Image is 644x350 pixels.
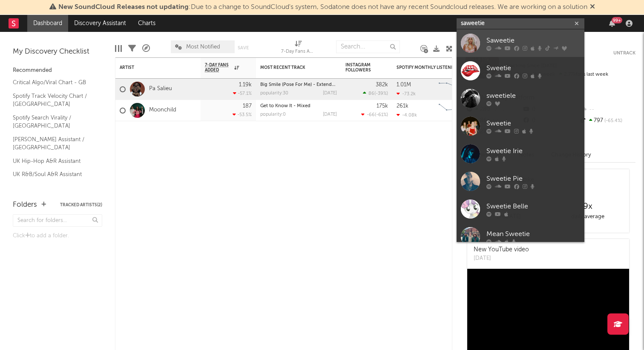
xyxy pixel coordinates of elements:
[397,112,417,118] div: -4.08k
[457,85,584,112] a: sweetiele
[58,4,587,11] span: : Due to a change to SoundCloud's system, Sodatone does not have any recent Soundcloud releases. ...
[58,4,189,11] span: New SoundCloud Releases not updating
[13,214,102,227] input: Search for folders...
[376,91,387,96] span: -39 %
[613,49,635,57] button: Untrack
[590,4,595,11] span: Dismiss
[457,223,584,250] a: Mean Sweetie
[243,103,252,109] div: 187
[397,65,460,70] div: Spotify Monthly Listeners
[115,36,122,61] div: Edit Columns
[397,82,411,88] div: 1.01M
[486,201,580,211] div: Sweetie Belle
[233,91,252,96] div: -57.1 %
[239,82,252,88] div: 1.19k
[361,112,388,117] div: ( )
[13,200,37,210] div: Folders
[260,65,324,70] div: Most Recent Track
[486,63,580,73] div: Sweetie
[13,91,94,109] a: Spotify Track Velocity Chart / [GEOGRAPHIC_DATA]
[13,231,102,241] div: Click to add a folder.
[260,83,337,87] div: Big Smile (Pose For Me) - Extended Mix
[376,82,388,88] div: 382k
[13,78,94,87] a: Critical Algo/Viral Chart - GB
[323,91,337,96] div: [DATE]
[13,135,94,152] a: [PERSON_NAME] Assistant / [GEOGRAPHIC_DATA]
[260,112,286,117] div: popularity: 0
[486,35,580,46] div: Saweetie
[486,229,580,239] div: Mean Sweetie
[149,107,176,114] a: Moonchild
[397,103,408,109] div: 261k
[336,40,400,53] input: Search...
[128,36,136,61] div: Filters
[68,15,132,32] a: Discovery Assistant
[603,119,622,123] span: -65.4 %
[609,20,615,27] button: 99+
[457,195,584,223] a: Sweetie Belle
[548,212,627,222] div: daily average
[376,113,387,117] span: -61 %
[435,100,473,121] svg: Chart title
[233,112,252,117] div: -53.5 %
[238,46,249,50] button: Save
[345,63,375,73] div: Instagram Followers
[435,79,473,100] svg: Chart title
[60,203,102,207] button: Tracked Artists(2)
[579,115,635,126] div: 797
[281,47,315,57] div: 7-Day Fans Added (7-Day Fans Added)
[27,15,68,32] a: Dashboard
[457,29,584,57] a: Saweetie
[132,15,161,32] a: Charts
[368,91,374,96] span: 86
[579,104,635,115] div: --
[13,170,94,179] a: UK R&B/Soul A&R Assistant
[397,91,416,97] div: -73.2k
[323,112,337,117] div: [DATE]
[612,17,622,23] div: 99 +
[474,254,529,263] div: [DATE]
[457,112,584,140] a: Sweetie
[486,118,580,128] div: Sweetie
[13,47,102,57] div: My Discovery Checklist
[377,103,388,109] div: 175k
[186,44,220,50] span: Most Notified
[486,91,580,101] div: sweetiele
[260,104,310,108] a: Get to Know It - Mixed
[457,168,584,195] a: Sweetie Pie
[260,104,337,108] div: Get to Know It - Mixed
[367,113,375,117] span: -66
[120,65,184,70] div: Artist
[13,183,94,193] a: OCC Newest Adds
[281,36,315,61] div: 7-Day Fans Added (7-Day Fans Added)
[486,174,580,184] div: Sweetie Pie
[149,85,172,93] a: Pa Salieu
[486,146,580,156] div: Sweetie Irie
[142,36,150,61] div: A&R Pipeline
[363,91,388,96] div: ( )
[260,91,288,96] div: popularity: 30
[457,18,584,29] input: Search for artists
[13,157,94,166] a: UK Hip-Hop A&R Assistant
[457,57,584,85] a: Sweetie
[474,245,529,254] div: New YouTube video
[548,202,627,212] div: 9 x
[205,63,232,73] span: 7-Day Fans Added
[13,65,102,76] div: Recommended
[457,140,584,168] a: Sweetie Irie
[13,113,94,131] a: Spotify Search Virality / [GEOGRAPHIC_DATA]
[260,83,347,87] a: Big Smile (Pose For Me) - Extended Mix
